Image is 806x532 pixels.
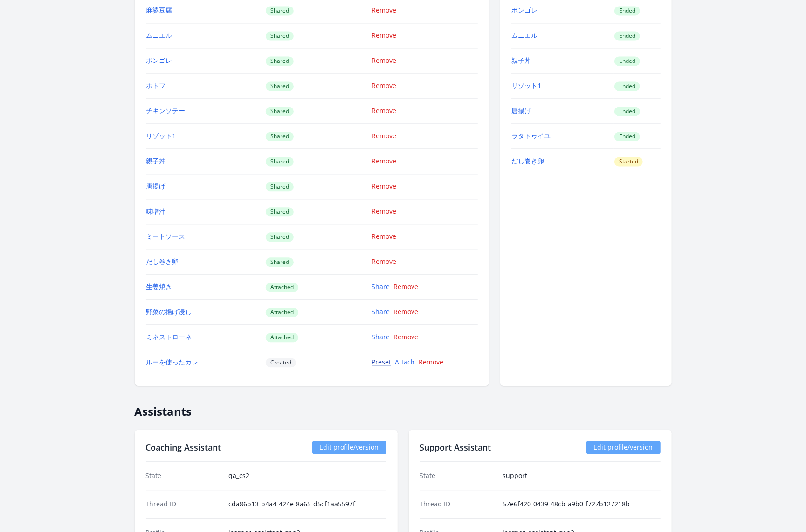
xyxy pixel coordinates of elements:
a: Share [372,307,390,316]
span: Ended [614,56,640,66]
a: Remove [372,106,396,115]
a: ムニエル [146,31,172,40]
a: Remove [372,131,396,140]
a: Remove [419,357,443,366]
dd: cda86b13-b4a4-424e-8a65-d5cf1aa5597f [228,499,386,509]
span: Shared [266,81,294,91]
span: Started [614,157,643,166]
a: ポトフ [146,81,166,90]
a: Remove [372,232,396,241]
a: Preset [372,357,391,366]
a: ミネストローネ [146,332,192,341]
a: Attach [395,357,415,366]
span: Shared [266,257,294,267]
dt: Thread ID [420,499,495,509]
a: ラタトゥイユ [512,131,551,140]
span: Ended [614,81,640,91]
a: Remove [372,156,396,165]
dd: support [503,471,661,480]
dt: Thread ID [146,499,221,509]
a: リゾット1 [512,81,542,90]
h2: Coaching Assistant [146,441,221,454]
a: ミートソース [146,232,186,241]
span: Attached [266,283,298,292]
a: ムニエル [512,31,538,40]
a: Remove [372,6,396,14]
h2: Assistants [135,397,672,418]
span: Ended [614,6,640,15]
span: Ended [614,132,640,141]
span: Shared [266,107,294,116]
a: 唐揚げ [512,106,531,115]
a: ボンゴレ [512,6,538,14]
a: Remove [393,282,418,291]
span: Shared [266,232,294,242]
a: Remove [372,257,396,266]
span: Shared [266,132,294,141]
span: Attached [266,333,298,342]
span: Ended [614,31,640,40]
a: 麻婆豆腐 [146,6,172,14]
a: チキンソテー [146,106,186,115]
a: Share [372,282,390,291]
a: Edit profile/version [586,441,661,454]
dt: State [420,471,495,480]
span: Shared [266,6,294,15]
a: Share [372,332,390,341]
a: 味噌汁 [146,207,166,215]
h2: Support Assistant [420,441,491,454]
span: Shared [266,157,294,166]
a: だし巻き卵 [146,257,179,266]
a: Remove [372,81,396,90]
span: Ended [614,107,640,116]
dd: qa_cs2 [228,471,386,480]
a: 親子丼 [512,56,531,65]
a: だし巻き卵 [512,156,544,165]
a: Edit profile/version [312,441,386,454]
span: Shared [266,207,294,216]
span: Shared [266,182,294,191]
a: 生姜焼き [146,282,172,291]
a: ルーを使ったカレ [146,357,199,366]
a: 親子丼 [146,156,166,165]
span: Shared [266,56,294,66]
a: Remove [372,56,396,65]
a: Remove [372,207,396,215]
span: Created [266,358,296,367]
a: Remove [372,182,396,190]
dd: 57e6f420-0439-48cb-a9b0-f727b127218b [503,499,661,509]
dt: State [146,471,221,480]
a: Remove [372,31,396,40]
a: Remove [393,332,418,341]
span: Attached [266,308,298,317]
a: 野菜の揚げ浸し [146,307,192,316]
span: Shared [266,31,294,40]
a: 唐揚げ [146,182,166,190]
a: Remove [393,307,418,316]
a: リゾット1 [146,131,176,140]
a: ボンゴレ [146,56,172,65]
